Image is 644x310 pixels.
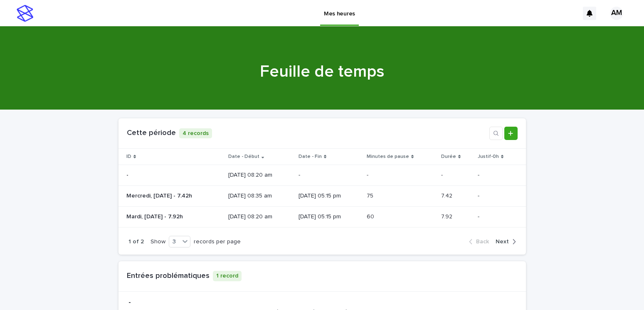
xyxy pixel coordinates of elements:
[118,165,526,186] tr: -- [DATE] 08:20 am--- -- -
[441,212,454,220] p: 7.92
[228,192,292,200] p: [DATE] 08:35 am
[367,152,409,161] p: Minutes de pause
[299,172,360,179] p: -
[299,192,360,200] p: [DATE] 05:15 pm
[126,212,185,220] p: Mardi, [DATE] - 7.92h
[126,170,130,179] p: -
[228,213,292,220] p: [DATE] 08:20 am
[478,213,518,220] p: -
[478,152,499,161] p: Justif-0h
[367,170,370,179] p: -
[128,238,144,245] p: 1 of 2
[127,272,210,281] h1: Entrées problématiques
[299,213,360,220] p: [DATE] 05:15 pm
[194,238,241,245] p: records per page
[228,152,259,161] p: Date - Début
[127,129,176,138] h1: Cette période
[299,152,322,161] p: Date - Fin
[367,191,375,200] p: 75
[367,212,376,220] p: 60
[228,172,292,179] p: [DATE] 08:20 am
[17,5,33,22] img: stacker-logo-s-only.png
[504,127,518,140] a: Add new record
[118,186,526,207] tr: Mercredi, [DATE] - 7.42hMercredi, [DATE] - 7.42h [DATE] 08:35 am[DATE] 05:15 pm7575 7.427.42 -
[126,152,131,161] p: ID
[496,239,509,245] span: Next
[128,298,355,307] p: -
[118,206,526,227] tr: Mardi, [DATE] - 7.92hMardi, [DATE] - 7.92h [DATE] 08:20 am[DATE] 05:15 pm6060 7.927.92 -
[469,238,492,245] button: Back
[476,239,489,245] span: Back
[213,271,242,281] p: 1 record
[126,191,194,200] p: Mercredi, 17 Sep '25 - 7.42h
[610,7,623,20] div: AM
[179,128,212,139] p: 4 records
[441,152,456,161] p: Durée
[118,62,526,82] h1: Feuille de temps
[441,191,454,200] p: 7.42
[441,170,444,179] p: -
[151,238,165,245] p: Show
[169,237,180,246] div: 3
[478,192,518,200] p: -
[492,238,516,245] button: Next
[478,172,518,179] p: -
